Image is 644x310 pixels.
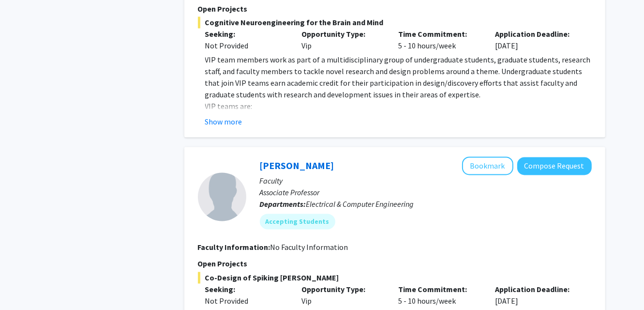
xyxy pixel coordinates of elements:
button: Show more [205,116,242,128]
mat-chip: Accepting Students [260,214,335,230]
p: Application Deadline: [495,284,577,295]
button: Compose Request to Anup Das [517,157,592,175]
span: Cognitive Neuroengineering for the Brain and Mind [198,17,592,29]
span: Co-Design of Spiking [PERSON_NAME] [198,272,592,284]
div: [DATE] [488,29,584,52]
span: No Faculty Information [270,243,348,252]
p: Opportunity Type: [301,29,384,40]
span: Electrical & Computer Engineering [306,200,414,209]
p: Open Projects [198,258,592,270]
div: Vip [294,29,391,52]
div: 5 - 10 hours/week [391,284,488,307]
div: [DATE] [488,284,584,307]
b: Faculty Information: [198,243,270,252]
iframe: Chat [7,266,41,303]
p: VIP team members work as part of a multidisciplinary group of undergraduate students, graduate st... [205,54,592,101]
p: Associate Professor [260,187,592,199]
p: Opportunity Type: [301,284,384,295]
div: Not Provided [205,40,287,52]
p: Time Commitment: [398,284,480,295]
a: [PERSON_NAME] [260,160,334,172]
button: Add Anup Das to Bookmarks [462,157,513,175]
div: Not Provided [205,295,287,307]
p: VIP teams are: [205,101,592,112]
div: Vip [294,284,391,307]
p: Seeking: [205,29,287,40]
p: Time Commitment: [398,29,480,40]
div: 5 - 10 hours/week [391,29,488,52]
p: Faculty [260,175,592,187]
b: Departments: [260,200,306,209]
p: Open Projects [198,3,592,15]
p: Application Deadline: [495,29,577,40]
p: Seeking: [205,284,287,295]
